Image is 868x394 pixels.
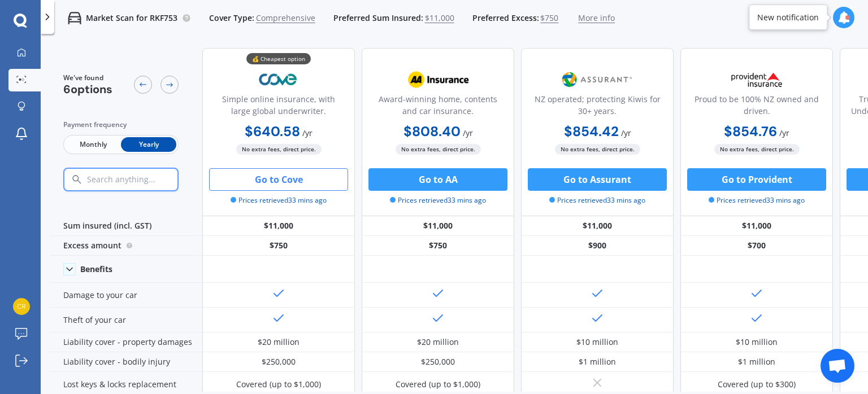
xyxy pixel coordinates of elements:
div: $10 million [576,336,618,348]
div: $250,000 [262,356,296,367]
span: More info [578,12,615,24]
img: Cove.webp [241,65,316,94]
button: Go to Provident [687,168,826,191]
div: $1 million [579,356,616,367]
div: $20 million [258,336,300,348]
div: Damage to your car [50,283,202,308]
span: Cover Type: [209,12,254,24]
span: $750 [540,12,558,24]
img: AA.webp [401,65,475,94]
div: New notification [757,12,819,23]
div: Excess amount [50,236,202,256]
input: Search anything... [86,174,202,185]
span: Preferred Sum Insured: [333,12,423,24]
div: 💰 Cheapest option [246,53,311,64]
img: Provident.png [719,65,794,94]
b: $640.58 [245,122,300,140]
div: Covered (up to $1,000) [396,379,480,390]
button: Go to Assurant [528,168,667,191]
div: Liability cover - property damages [50,332,202,352]
span: No extra fees, direct price. [236,144,322,155]
div: Payment frequency [63,119,179,130]
div: Liability cover - bodily injury [50,352,202,372]
div: $250,000 [421,356,455,367]
span: Prices retrieved 33 mins ago [549,195,645,205]
span: Prices retrieved 33 mins ago [231,195,327,205]
div: Award-winning home, contents and car insurance. [371,93,505,121]
div: Proud to be 100% NZ owned and driven. [690,93,823,121]
div: NZ operated; protecting Kiwis for 30+ years. [531,93,664,121]
div: Simple online insurance, with large global underwriter. [212,93,345,121]
img: 74502827aed9a9863463e3a6b28cc560 [13,298,30,315]
div: $700 [680,236,833,256]
div: $1 million [738,356,775,367]
b: $808.40 [403,122,461,140]
div: $11,000 [680,216,833,236]
div: $750 [202,236,355,256]
div: Theft of your car [50,308,202,332]
div: $750 [362,236,514,256]
span: Comprehensive [256,12,315,24]
div: Sum insured (incl. GST) [50,216,202,236]
div: Covered (up to $300) [718,379,796,390]
span: Preferred Excess: [472,12,539,24]
div: $11,000 [202,216,355,236]
button: Go to AA [368,168,507,191]
span: No extra fees, direct price. [396,144,481,155]
div: $10 million [736,336,778,348]
p: Market Scan for RKF753 [86,12,177,24]
div: Covered (up to $1,000) [236,379,321,390]
span: $11,000 [425,12,454,24]
div: Benefits [80,264,112,274]
span: / yr [302,128,313,138]
b: $854.76 [724,122,777,140]
b: $854.42 [564,122,619,140]
span: / yr [779,128,789,138]
span: Monthly [66,137,121,152]
div: $20 million [417,336,459,348]
span: / yr [463,128,473,138]
div: Open chat [821,349,854,383]
span: Yearly [121,137,176,152]
button: Go to Cove [209,168,348,191]
span: No extra fees, direct price. [555,144,640,155]
span: Prices retrieved 33 mins ago [390,195,486,205]
span: No extra fees, direct price. [714,144,800,155]
span: Prices retrieved 33 mins ago [709,195,805,205]
div: $11,000 [362,216,514,236]
span: 6 options [63,82,112,97]
span: We've found [63,73,112,83]
img: car.f15378c7a67c060ca3f3.svg [68,11,81,25]
span: / yr [621,128,631,138]
div: $900 [521,236,674,256]
img: Assurant.png [560,65,635,94]
div: $11,000 [521,216,674,236]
